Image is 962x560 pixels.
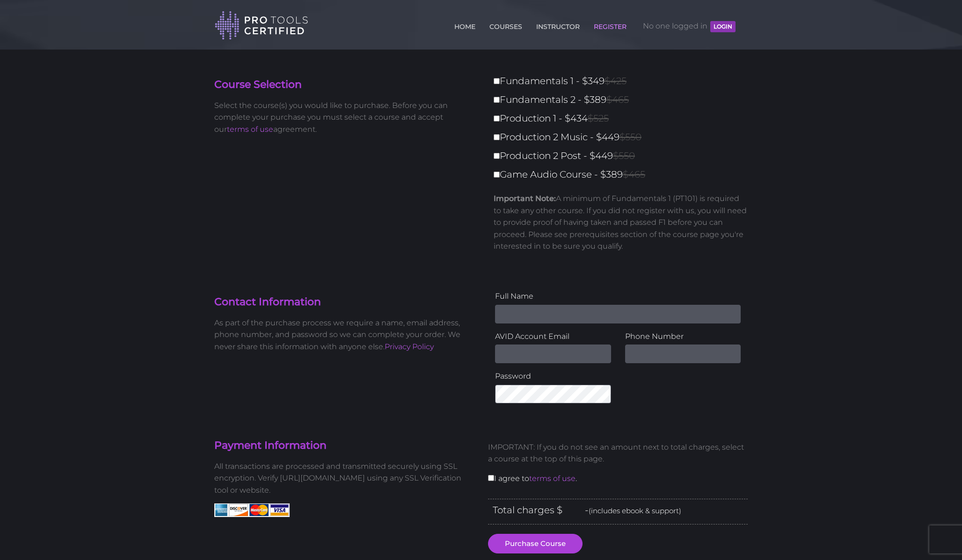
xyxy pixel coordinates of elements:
[605,75,627,86] span: $425
[494,148,753,164] label: Production 2 Post - $449
[494,115,500,122] input: Production 1 - $434$525
[495,330,611,343] label: AVID Account Email
[710,21,736,32] button: LOGIN
[613,150,635,161] span: $550
[495,290,741,302] label: Full Name
[494,78,500,84] input: Fundamentals 1 - $349$425
[494,194,556,203] strong: Important Note:
[534,17,582,32] a: INSTRUCTOR
[214,503,290,517] img: American Express, Discover, MasterCard, Visa
[588,113,609,124] span: $525
[625,330,741,343] label: Phone Number
[589,506,681,515] span: (includes ebook & support)
[606,94,629,105] span: $465
[385,342,434,351] a: Privacy Policy
[487,17,525,32] a: COURSES
[591,17,629,32] a: REGISTER
[494,172,500,178] input: Game Audio Course - $389$465
[494,110,753,127] label: Production 1 - $434
[214,460,474,496] p: All transactions are processed and transmitted securely using SSL encryption. Verify [URL][DOMAIN...
[214,78,474,92] h4: Course Selection
[619,131,641,143] span: $550
[494,193,748,252] p: A minimum of Fundamentals 1 (PT101) is required to take any other course. If you did not register...
[488,534,583,553] button: Purchase Course
[488,441,748,465] p: IMPORTANT: If you do not see an amount next to total charges, select a course at the top of this ...
[495,370,611,382] label: Password
[481,434,755,499] div: I agree to .
[227,125,273,134] a: terms of use
[494,92,753,108] label: Fundamentals 2 - $389
[214,100,474,136] p: Select the course(s) you would like to purchase. Before you can complete your purchase you must s...
[215,10,308,41] img: Pro Tools Certified Logo
[452,17,478,32] a: HOME
[494,129,753,145] label: Production 2 Music - $449
[488,499,748,524] div: Total charges $ -
[494,73,753,89] label: Fundamentals 1 - $349
[643,12,736,40] span: No one logged in
[623,169,645,180] span: $465
[494,134,500,140] input: Production 2 Music - $449$550
[494,166,753,183] label: Game Audio Course - $389
[214,438,474,453] h4: Payment Information
[529,474,576,483] a: terms of use
[214,317,474,353] p: As part of the purchase process we require a name, email address, phone number, and password so w...
[494,153,500,159] input: Production 2 Post - $449$550
[214,295,474,309] h4: Contact Information
[494,97,500,103] input: Fundamentals 2 - $389$465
